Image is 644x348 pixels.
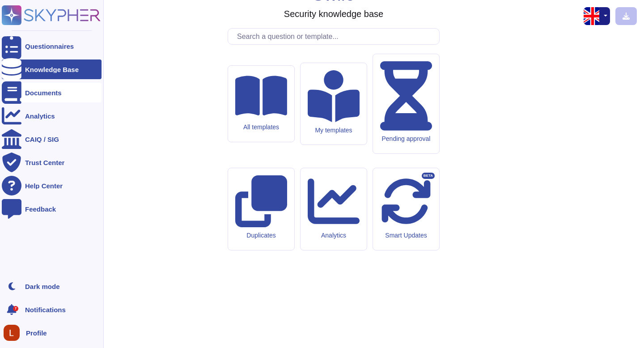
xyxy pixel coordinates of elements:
[2,176,102,195] a: Help Center
[2,106,102,126] a: Analytics
[308,232,360,239] div: Analytics
[25,182,63,189] div: Help Center
[26,330,47,336] span: Profile
[233,29,439,44] input: Search a question or template...
[25,113,55,119] div: Analytics
[25,159,64,166] div: Trust Center
[235,232,287,239] div: Duplicates
[284,8,383,19] h3: Security knowledge base
[308,127,360,134] div: My templates
[2,59,102,79] a: Knowledge Base
[13,306,18,311] div: 7
[2,36,102,56] a: Questionnaires
[4,325,20,341] img: user
[2,323,26,343] button: user
[25,136,59,143] div: CAIQ / SIG
[584,7,602,25] img: en
[2,129,102,149] a: CAIQ / SIG
[25,89,62,96] div: Documents
[25,306,66,313] span: Notifications
[422,173,435,179] div: BETA
[2,153,102,172] a: Trust Center
[25,66,79,73] div: Knowledge Base
[25,283,60,290] div: Dark mode
[2,199,102,219] a: Feedback
[235,123,287,131] div: All templates
[2,83,102,102] a: Documents
[380,232,432,239] div: Smart Updates
[25,43,74,50] div: Questionnaires
[25,206,56,212] div: Feedback
[380,135,432,143] div: Pending approval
